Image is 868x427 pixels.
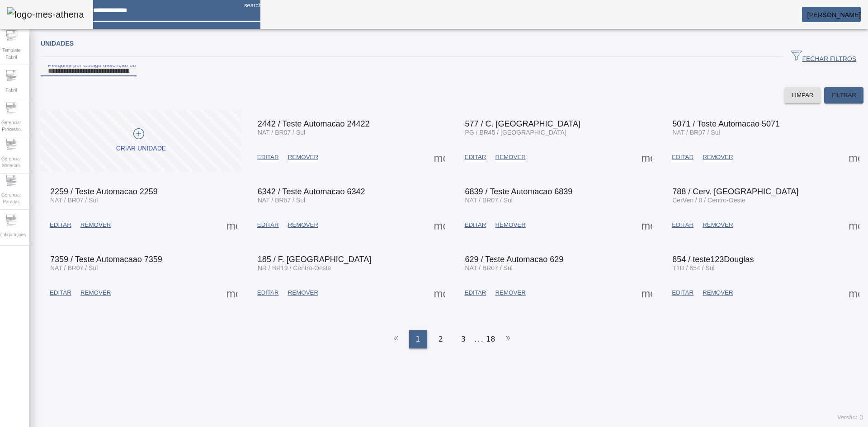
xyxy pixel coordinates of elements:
button: REMOVER [698,285,737,301]
span: NAT / BR07 / Sul [672,129,720,136]
span: FECHAR FILTROS [791,50,856,64]
button: Criar unidade [41,110,241,171]
span: REMOVER [495,153,525,162]
span: EDITAR [257,288,279,297]
span: REMOVER [288,288,318,297]
span: FILTRAR [831,91,856,100]
span: 629 / Teste Automacao 629 [465,255,564,264]
button: Mais [846,285,862,301]
button: EDITAR [45,217,76,233]
span: LIMPAR [792,91,814,100]
li: 18 [486,330,495,348]
span: EDITAR [50,288,71,297]
button: REMOVER [283,217,323,233]
button: EDITAR [667,285,698,301]
span: REMOVER [288,153,318,162]
span: 3 [461,334,466,345]
span: Fabril [3,84,19,96]
li: ... [475,330,484,348]
button: Mais [431,285,448,301]
span: 6342 / Teste Automacao 6342 [258,187,365,196]
span: NAT / BR07 / Sul [50,197,98,204]
span: Versão: () [837,414,863,421]
span: REMOVER [80,288,111,297]
img: logo-mes-athena [7,7,84,22]
span: NAT / BR07 / Sul [258,197,305,204]
button: Mais [638,217,655,233]
span: 185 / F. [GEOGRAPHIC_DATA] [258,255,371,264]
span: NAT / BR07 / Sul [258,129,305,136]
button: Mais [638,149,655,165]
span: 854 / teste123Douglas [672,255,754,264]
button: EDITAR [460,149,491,165]
span: REMOVER [703,288,733,297]
span: 5071 / Teste Automacao 5071 [672,119,780,128]
button: Mais [224,217,240,233]
button: REMOVER [491,285,530,301]
button: EDITAR [253,217,283,233]
span: EDITAR [465,221,486,230]
button: Mais [224,285,240,301]
button: REMOVER [76,217,115,233]
button: Mais [846,149,862,165]
button: Mais [846,217,862,233]
span: 788 / Cerv. [GEOGRAPHIC_DATA] [672,187,798,196]
span: REMOVER [80,221,111,230]
span: EDITAR [672,221,693,230]
button: REMOVER [698,149,737,165]
button: FECHAR FILTROS [784,49,863,65]
button: Mais [431,149,448,165]
button: REMOVER [698,217,737,233]
span: REMOVER [288,221,318,230]
span: 7359 / Teste Automacaao 7359 [50,255,162,264]
span: REMOVER [703,153,733,162]
button: LIMPAR [784,87,821,103]
span: EDITAR [257,153,279,162]
span: PG / BR45 / [GEOGRAPHIC_DATA] [465,129,566,136]
button: EDITAR [253,285,283,301]
span: REMOVER [495,221,525,230]
mat-label: Pesquise por Código descrição ou sigla [48,62,150,68]
button: REMOVER [491,217,530,233]
span: EDITAR [257,221,279,230]
span: NR / BR19 / Centro-Oeste [258,264,331,272]
span: NAT / BR07 / Sul [50,264,98,272]
button: REMOVER [76,285,115,301]
button: EDITAR [253,149,283,165]
button: Mais [638,285,655,301]
span: REMOVER [495,288,525,297]
span: 2442 / Teste Automacao 24422 [258,119,370,128]
button: EDITAR [667,149,698,165]
button: EDITAR [460,285,491,301]
span: CerVen / 0 / Centro-Oeste [672,197,745,204]
button: EDITAR [667,217,698,233]
span: EDITAR [50,221,71,230]
span: 577 / C. [GEOGRAPHIC_DATA] [465,119,580,128]
button: EDITAR [460,217,491,233]
span: EDITAR [672,288,693,297]
span: [PERSON_NAME] [807,11,861,19]
span: 2259 / Teste Automacao 2259 [50,187,158,196]
div: Criar unidade [116,144,166,153]
span: 6839 / Teste Automacao 6839 [465,187,573,196]
button: EDITAR [45,285,76,301]
button: FILTRAR [824,87,863,103]
button: Mais [431,217,448,233]
span: 2 [439,334,443,345]
span: EDITAR [465,153,486,162]
span: REMOVER [703,221,733,230]
span: Unidades [41,40,74,47]
span: NAT / BR07 / Sul [465,197,513,204]
button: REMOVER [491,149,530,165]
button: REMOVER [283,285,323,301]
span: EDITAR [672,153,693,162]
button: REMOVER [283,149,323,165]
span: EDITAR [465,288,486,297]
span: NAT / BR07 / Sul [465,264,513,272]
span: T1D / 854 / Sul [672,264,714,272]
